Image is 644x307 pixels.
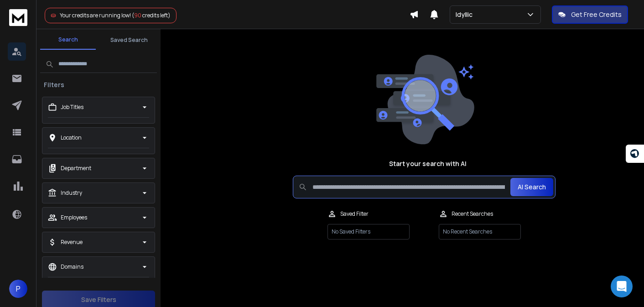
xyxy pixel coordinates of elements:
[61,165,91,172] p: Department
[9,280,27,298] button: P
[132,11,171,19] span: ( credits left)
[439,224,521,239] p: No Recent Searches
[611,276,633,297] div: Open Intercom Messenger
[40,80,68,89] h3: Filters
[61,189,82,197] p: Industry
[9,9,27,26] img: logo
[60,11,131,19] span: Your credits are running low!
[456,10,476,19] p: Idyllic
[452,210,493,218] p: Recent Searches
[571,10,622,19] p: Get Free Credits
[389,159,467,168] h1: Start your search with AI
[327,224,410,239] p: No Saved Filters
[340,210,369,218] p: Saved Filter
[61,134,82,141] p: Location
[510,178,553,196] button: AI Search
[552,5,628,24] button: Get Free Credits
[134,11,141,19] span: 90
[101,31,157,49] button: Saved Search
[61,239,83,246] p: Revenue
[61,104,83,111] p: Job Titles
[61,214,87,221] p: Employees
[374,55,474,145] img: image
[40,31,96,50] button: Search
[61,263,83,271] p: Domains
